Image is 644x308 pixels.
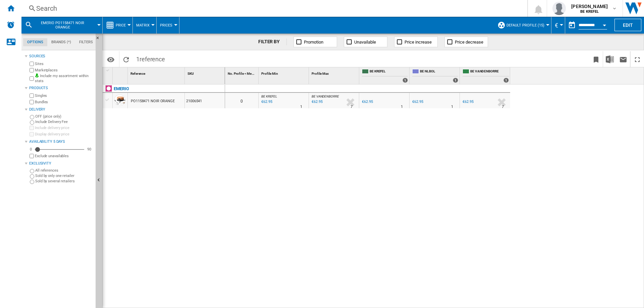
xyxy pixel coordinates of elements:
span: Price decrease [455,40,483,45]
div: EMERIO PO1158471 NOIR ORANGE [25,17,99,34]
button: Hide [96,34,104,46]
input: Sold by only one retailer [30,174,34,179]
div: €62.95 [411,99,423,105]
button: Edit [614,19,641,31]
div: Delivery Time : 7 days [351,104,353,110]
div: No. Profile < Me Sort None [226,67,258,78]
div: Exclusivity [29,161,93,166]
input: Display delivery price [30,132,34,136]
div: 90 [86,147,93,152]
span: BE VANDENBORRE [312,95,339,98]
div: Sort None [186,67,225,78]
div: BE VANDENBORRE 1 offers sold by BE VANDENBORRE [461,67,510,84]
label: Sold by several retailers [35,179,93,184]
button: Download in Excel [603,51,616,67]
md-slider: Availability [35,146,84,153]
span: BE VANDENBORRE [470,69,509,75]
button: Default profile (15) [506,17,548,34]
div: 1 offers sold by BE VANDENBORRE [503,78,509,83]
input: Sites [30,62,34,66]
button: md-calendar [565,18,579,32]
div: Sources [29,54,93,59]
span: BE KREFEL [261,95,277,98]
button: Reload [119,51,133,67]
input: Sold by several retailers [30,180,34,184]
span: [PERSON_NAME] [571,3,608,10]
button: Price increase [394,37,438,47]
div: 1 offers sold by BE NL BOL [453,78,458,83]
div: €62.95 [362,100,373,104]
div: Profile Max Sort None [310,67,359,78]
div: Products [29,85,93,91]
span: BE KREFEL [370,69,408,75]
button: Bookmark this report [589,51,603,67]
button: Prices [160,17,176,34]
span: Unavailable [354,40,376,45]
img: alerts-logo.svg [7,21,15,29]
md-tab-item: Options [23,38,47,46]
span: Price [116,23,126,27]
span: 1 [133,51,168,65]
div: €62.95 [361,99,373,105]
div: Sort None [226,67,258,78]
div: Search [36,4,510,13]
label: Sites [35,61,93,66]
div: Last updated : Monday, 18 August 2025 00:51 [260,99,272,105]
div: Availability 5 Days [29,139,93,144]
input: All references [30,169,34,173]
span: Profile Max [312,72,329,75]
div: FILTER BY [258,39,287,45]
div: €62.95 [412,100,423,104]
img: mysite-bg-18x18.png [35,73,39,77]
button: Price decrease [444,37,488,47]
div: 0 [225,93,258,108]
input: Include my assortment within stats [30,74,34,83]
div: Delivery Time : 1 day [451,104,453,110]
div: PO1158471 NOIR ORANGE [131,94,175,109]
label: Singles [35,93,93,98]
label: Bundles [35,100,93,105]
button: Options [104,53,117,65]
label: All references [35,168,93,173]
span: reference [140,56,165,63]
div: Delivery [29,107,93,112]
div: Last updated : Monday, 18 August 2025 00:11 [311,99,322,105]
label: Include delivery price [35,125,93,130]
div: Sort None [114,67,127,78]
button: Unavailable [344,37,387,47]
button: Open calendar [598,18,610,30]
div: Default profile (15) [497,17,548,34]
md-tab-item: Filters [75,38,97,46]
div: Profile Min Sort None [260,67,309,78]
span: BE NL BOL [420,69,458,75]
span: Default profile (15) [506,23,544,27]
button: Send this report by email [616,51,630,67]
md-menu: Currency [551,17,565,34]
span: Price increase [405,40,432,45]
label: Include Delivery Fee [35,119,93,124]
div: Click to filter on that brand [114,85,129,93]
span: € [555,22,558,29]
div: 21006541 [185,93,225,108]
label: OFF (price only) [35,114,93,119]
div: Sort None [129,67,184,78]
div: Delivery Time : 1 day [401,104,403,110]
button: Price [116,17,129,34]
span: No. Profile < Me [228,72,251,75]
div: Price [106,17,129,34]
div: 1 offers sold by BE KREFEL [402,78,408,83]
div: Reference Sort None [129,67,184,78]
label: Include my assortment within stats [35,73,93,84]
input: Include Delivery Fee [30,120,34,125]
span: Matrix [136,23,150,27]
button: € [555,17,561,34]
span: Prices [160,23,172,27]
input: Bundles [30,100,34,104]
div: Delivery Time : 7 days [502,104,504,110]
label: Display delivery price [35,132,93,137]
div: Sort None [310,67,359,78]
div: €62.95 [462,99,473,105]
div: BE KREFEL 1 offers sold by BE KREFEL [361,67,409,84]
